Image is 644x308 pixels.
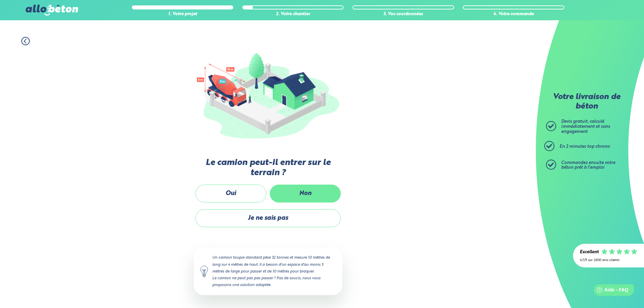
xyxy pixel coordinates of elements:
img: allobéton [26,5,78,16]
div: 2. Votre chantier [242,12,344,17]
label: Le camion peut-il entrer sur le terrain ? [194,158,342,178]
label: Oui [195,185,266,203]
iframe: Help widget launcher [584,282,637,301]
div: Un camion toupie standard pèse 32 tonnes et mesure 10 mètres de long sur 4 mètres de haut. Il a b... [194,247,342,295]
div: 3. Vos coordonnées [353,12,454,17]
label: Non [270,185,341,203]
div: 1. Votre projet [132,12,233,17]
div: 4. Votre commande [463,12,564,17]
label: Je ne sais pas [195,209,341,227]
